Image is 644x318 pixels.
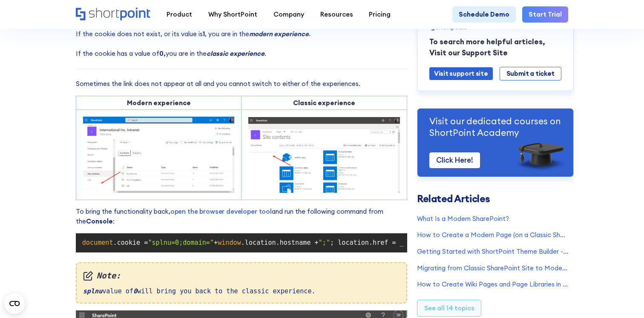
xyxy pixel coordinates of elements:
strong: Console [86,217,113,225]
span: .cookie = [113,239,148,246]
a: Visit support site [429,67,493,80]
a: Why ShortPoint [200,6,265,23]
a: Company [265,6,312,23]
a: Getting Started with ShortPoint Theme Builder - Classic SharePoint Sites (Part 1) [417,247,568,257]
a: See all 14 topics [417,300,481,317]
em: 0 [133,287,137,295]
a: Schedule Demo [452,6,516,23]
span: ; location.href = _spPageContextInfo.webServerRelativeUrl + [330,239,559,246]
a: Resources [312,6,361,23]
a: How to Create Wiki Pages and Page Libraries in SharePoint [417,280,568,289]
iframe: Chat Widget [491,219,644,318]
p: To search more helpful articles, Visit our Support Site [429,37,561,58]
a: What Is a Modern SharePoint? [417,214,568,223]
a: Click Here! [429,152,480,168]
p: Sometimes the link does not appear at all and you cannot switch to either of the experiences. [76,79,408,89]
em: modern experience [249,30,309,38]
em: classic experience [207,49,264,57]
div: value of will bring you back to the classic experience. [76,262,408,304]
strong: 0, [159,49,166,57]
em: Note: [83,269,400,281]
span: document [82,239,113,246]
a: open the browser developer tool [170,207,272,215]
div: Product [167,10,192,20]
h3: Related Articles [417,194,568,204]
a: Home [76,8,151,21]
div: Resources [320,10,353,20]
p: If the cookie does not exist, or its value is , you are in the . If the cookie has a value of you... [76,29,408,58]
em: splnu [83,287,102,295]
span: + [214,239,218,246]
a: How to Create a Modern Page (on a Classic SharePoint Site) [417,230,568,240]
div: Company [273,10,304,20]
strong: 1 [203,30,205,38]
div: Why ShortPoint [208,10,257,20]
a: Migrating from Classic SharePoint Site to Modern SharePoint Site (SharePoint Online) [417,263,568,273]
a: Submit a ticket [500,67,561,80]
p: To bring the functionality back, and run the following command from the : [76,207,408,226]
a: Start Trial [522,6,568,23]
strong: Classic experience [293,99,355,107]
p: Visit our dedicated courses on ShortPoint Academy [429,115,561,139]
a: Pricing [361,6,399,23]
span: .location.hostname + [241,239,319,246]
span: "splnu=0;domain=" [148,239,214,246]
span: ";" [319,239,330,246]
button: Open CMP widget [4,293,25,314]
strong: Modern experience [127,99,191,107]
a: Product [158,6,200,23]
span: window [218,239,241,246]
div: Pricing [369,10,391,20]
